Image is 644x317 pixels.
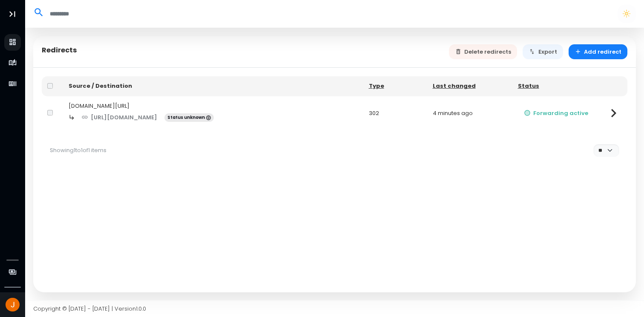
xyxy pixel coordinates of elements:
[569,44,628,59] button: Add redirect
[363,96,427,130] td: 302
[6,298,20,312] img: Avatar
[33,305,146,313] span: Copyright © [DATE] - [DATE] | Version 1.0.0
[75,110,164,125] a: [URL][DOMAIN_NAME]
[512,76,600,96] th: Status
[427,96,512,130] td: 4 minutes ago
[50,146,106,154] span: Showing 1 to 1 of 1 items
[42,46,77,55] h5: Redirects
[363,76,427,96] th: Type
[4,6,20,22] button: Toggle Aside
[69,102,358,110] div: [DOMAIN_NAME][URL]
[427,76,512,96] th: Last changed
[63,76,363,96] th: Source / Destination
[518,106,595,121] button: Forwarding active
[164,113,214,122] span: Status unknown
[593,144,619,156] select: Per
